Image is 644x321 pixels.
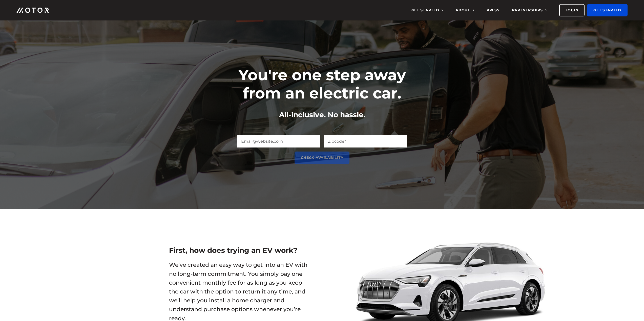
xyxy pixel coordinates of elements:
div: First, how does trying an EV work? [169,245,308,255]
div: All-inclusive. No hassle. [221,110,423,120]
span: Get Started [411,8,443,12]
span: Partnerships [512,8,546,12]
a: Get Started [587,4,628,16]
input: Zipcode* [324,135,407,147]
input: Check Availability [295,152,350,164]
input: Email@website.com [237,135,320,147]
span: About [455,8,474,12]
img: Motor [16,8,49,13]
h1: You're one step away from an electric car. [221,66,423,102]
a: Login [559,4,585,16]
